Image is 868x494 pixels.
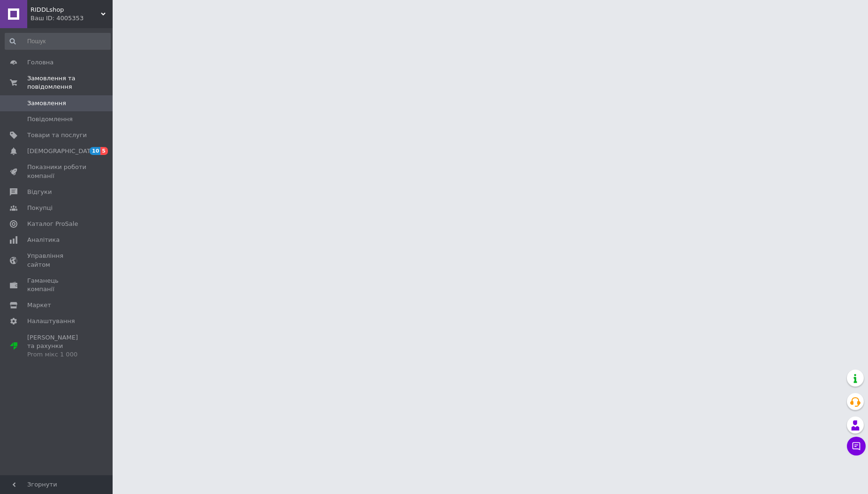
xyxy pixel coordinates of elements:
[27,252,87,269] span: Управління сайтом
[30,6,101,14] span: RIDDLshop
[100,147,108,155] span: 5
[27,301,51,309] span: Маркет
[27,333,87,359] span: [PERSON_NAME] та рахунки
[27,204,53,212] span: Покупці
[27,99,66,108] span: Замовлення
[27,350,87,359] div: Prom мікс 1 000
[30,14,113,23] div: Ваш ID: 4005353
[27,188,52,196] span: Відгуки
[27,147,97,155] span: [DEMOGRAPHIC_DATA]
[27,131,87,139] span: Товари та послуги
[27,115,73,123] span: Повідомлення
[847,437,866,455] button: Чат з покупцем
[27,163,87,180] span: Показники роботи компанії
[27,74,113,91] span: Замовлення та повідомлення
[27,220,78,228] span: Каталог ProSale
[90,147,100,155] span: 10
[27,236,60,244] span: Аналітика
[27,277,87,293] span: Гаманець компанії
[5,33,111,50] input: Пошук
[27,317,75,325] span: Налаштування
[27,58,53,67] span: Головна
